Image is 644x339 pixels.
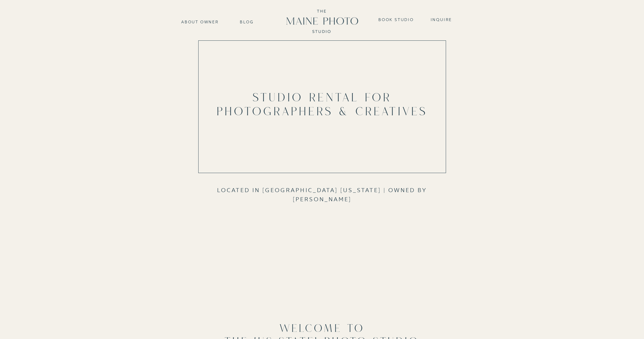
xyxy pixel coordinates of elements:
a: Blog [232,19,261,24]
h2: Located in [GEOGRAPHIC_DATA] [US_STATE] | Owned by [PERSON_NAME] [205,186,439,218]
a: about Owner [179,19,221,24]
h2: Welcome to the [US_STATE] PHoto Studio [130,322,514,338]
h1: Studio Rental for Photographers & Creatives [199,90,446,137]
a: Book Studio [377,17,416,21]
video: Your browser does not support the video tag. [202,43,443,170]
a: Inquire [427,17,456,21]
